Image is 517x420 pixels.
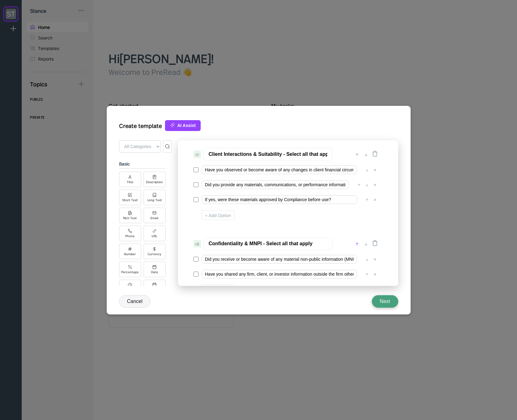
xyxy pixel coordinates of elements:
div: basic [119,159,166,169]
div: Currency [148,252,161,256]
div: ↓ [363,151,369,158]
div: ↑ [364,196,370,203]
div: URL [152,234,157,238]
div: ✕ [372,167,378,173]
div: Rich Text [123,216,137,220]
div: ↑ [354,240,360,247]
div: ↑ [356,182,362,188]
div: Short Text [122,198,138,202]
div: Percentage [121,270,139,274]
div: ↑ [354,151,360,158]
div: Date [151,270,158,274]
div: Description [146,180,163,184]
div: ✕ [372,182,378,188]
div: ✕ [372,271,378,277]
div: Email [150,216,158,220]
div: Long Text [147,198,162,202]
div: Create template [119,119,162,129]
div: Number [124,252,136,256]
button: AI Assist [165,120,201,131]
div: 18 [194,240,201,247]
div: ↓ [364,256,370,262]
button: Cancel [119,295,151,308]
div: ↓ [364,167,370,173]
div: + Add Option [202,285,234,295]
div: ✕ [372,196,378,203]
div: Title [127,180,133,184]
div: ✕ [372,256,378,262]
div: 17 [194,151,201,158]
div: ↓ [364,182,370,188]
div: Phone [125,234,135,238]
div: + Add Option [202,210,234,220]
div: ↓ [363,240,369,247]
div: ↑ [364,271,370,277]
button: Next [372,295,398,308]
